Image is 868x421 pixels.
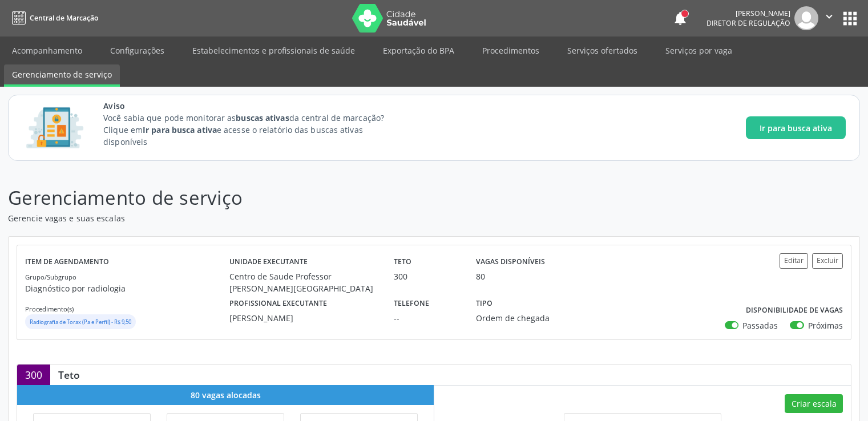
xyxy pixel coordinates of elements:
[25,282,229,294] p: Diagnóstico por radiologia
[30,318,131,326] small: Radiografia de Torax (Pa e Perfil) - R$ 9,50
[22,102,87,153] img: Imagem de CalloutCard
[229,312,378,324] div: [PERSON_NAME]
[818,6,840,30] button: 
[794,6,818,30] img: img
[746,302,843,319] label: Disponibilidade de vagas
[657,41,740,60] a: Serviços por vaga
[780,253,808,269] button: Editar
[746,116,846,139] button: Ir para busca ativa
[559,41,645,60] a: Serviços ofertados
[394,253,411,271] label: Teto
[476,312,583,324] div: Ordem de chegada
[785,394,843,414] button: Criar escala
[25,253,109,271] label: Item de agendamento
[4,41,90,60] a: Acompanhamento
[17,365,50,385] div: 300
[742,319,778,331] label: Passadas
[8,9,98,27] a: Central de Marcação
[236,112,289,123] strong: buscas ativas
[184,41,363,60] a: Estabelecimentos e profissionais de saúde
[25,273,76,281] small: Grupo/Subgrupo
[103,100,405,112] span: Aviso
[8,212,604,224] p: Gerencie vagas e suas escalas
[476,253,545,271] label: Vagas disponíveis
[4,64,120,87] a: Gerenciamento de serviço
[706,9,790,18] div: [PERSON_NAME]
[143,124,217,135] strong: Ir para busca ativa
[102,41,172,60] a: Configurações
[229,294,327,312] label: Profissional executante
[375,41,462,60] a: Exportação do BPA
[30,13,98,23] span: Central de Marcação
[476,294,492,312] label: Tipo
[808,319,843,331] label: Próximas
[394,294,429,312] label: Telefone
[229,270,378,294] div: Centro de Saude Professor [PERSON_NAME][GEOGRAPHIC_DATA]
[672,10,688,26] button: notifications
[8,184,604,212] p: Gerenciamento de serviço
[50,369,88,381] div: Teto
[17,385,434,405] div: 80 vagas alocadas
[103,112,405,148] p: Você sabia que pode monitorar as da central de marcação? Clique em e acesse o relatório das busca...
[840,9,860,29] button: apps
[476,270,485,282] div: 80
[706,18,790,28] span: Diretor de regulação
[474,41,547,60] a: Procedimentos
[760,122,832,134] span: Ir para busca ativa
[823,10,835,23] i: 
[25,305,74,313] small: Procedimento(s)
[394,270,460,282] div: 300
[229,253,308,271] label: Unidade executante
[812,253,843,269] button: Excluir
[394,312,460,324] div: --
